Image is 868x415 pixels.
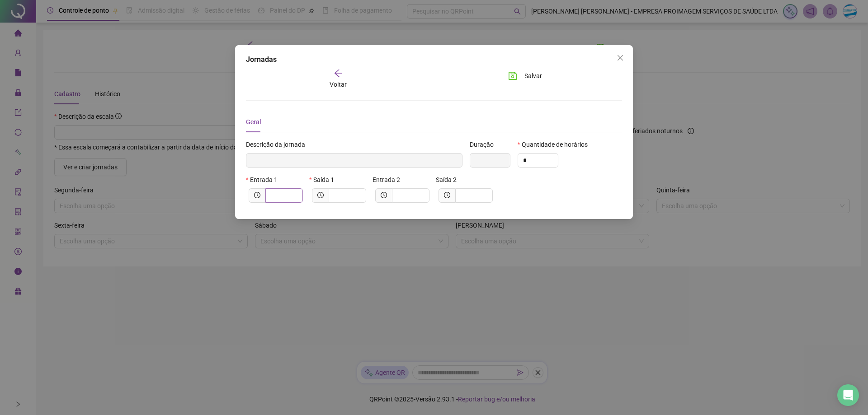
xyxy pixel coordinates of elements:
span: close [617,54,624,61]
label: Saída 1 [309,175,340,185]
span: arrow-left [334,69,343,78]
span: Salvar [524,71,542,81]
span: save [508,71,517,80]
button: Salvar [501,69,549,83]
span: clock-circle [254,192,260,198]
div: Geral [246,117,261,127]
label: Quantidade de horários [518,140,594,149]
span: Descrição da jornada [246,140,305,149]
span: clock-circle [444,192,450,198]
span: clock-circle [381,192,387,198]
div: Open Intercom Messenger [837,384,859,406]
label: Entrada 1 [246,175,283,185]
label: Saída 2 [436,175,462,185]
span: clock-circle [317,192,324,198]
span: Voltar [330,81,347,88]
label: Entrada 2 [373,175,406,185]
label: Duração [470,140,500,149]
div: Jornadas [246,54,622,65]
button: Close [613,51,627,65]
